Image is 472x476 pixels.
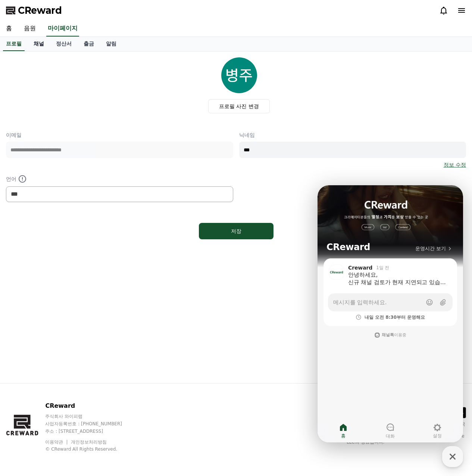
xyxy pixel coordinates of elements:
[46,21,79,37] a: 마이페이지
[45,421,136,427] p: 사업자등록번호 : [PHONE_NUMBER]
[318,185,463,442] iframe: Channel chat
[3,37,25,51] a: 프로필
[18,4,62,16] span: CReward
[78,37,100,51] a: 출금
[71,439,107,445] a: 개인정보처리방침
[221,57,257,93] img: profile_image
[214,227,259,235] div: 저장
[239,131,466,139] p: 닉네임
[6,131,233,139] p: 이메일
[199,223,273,239] button: 저장
[45,401,136,410] p: CReward
[6,174,233,183] p: 언어
[6,4,62,16] a: CReward
[50,37,78,51] a: 정산서
[18,21,42,37] a: 음원
[45,428,136,434] p: 주소 : [STREET_ADDRESS]
[45,446,136,452] p: © CReward All Rights Reserved.
[100,37,122,51] a: 알림
[444,161,466,168] a: 정보 수정
[208,99,270,113] label: 프로필 사진 변경
[45,439,69,445] a: 이용약관
[45,413,136,419] p: 주식회사 와이피랩
[28,37,50,51] a: 채널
